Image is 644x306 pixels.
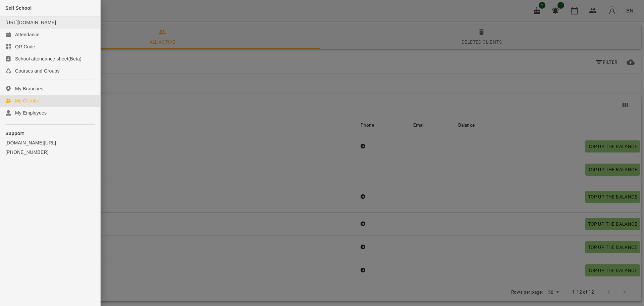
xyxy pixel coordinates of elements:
a: [PHONE_NUMBER] [5,149,95,156]
div: My Clients [15,97,38,104]
div: Courses and Groups [15,68,60,74]
a: [URL][DOMAIN_NAME] [5,20,56,25]
a: [DOMAIN_NAME][URL] [5,139,95,146]
div: School attendance sheet(Beta) [15,55,82,62]
div: QR Code [15,43,35,50]
div: My Branches [15,85,43,92]
div: My Employees [15,110,47,116]
div: Attendance [15,31,40,38]
p: Support [5,130,95,137]
span: Self School [5,5,32,11]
